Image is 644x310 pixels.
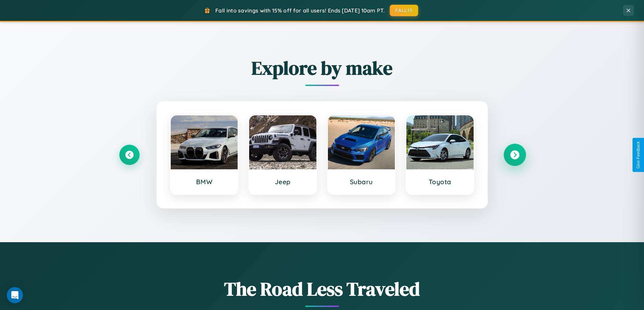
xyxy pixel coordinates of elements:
h3: Subaru [335,178,388,186]
h3: BMW [177,178,231,186]
button: FALL15 [390,5,418,16]
div: Give Feedback [636,141,641,169]
div: Open Intercom Messenger [7,287,23,303]
h1: The Road Less Traveled [119,276,525,302]
h3: Toyota [413,178,467,186]
h3: Jeep [256,178,310,186]
h2: Explore by make [119,55,525,81]
span: Fall into savings with 15% off for all users! Ends [DATE] 10am PT. [215,7,385,14]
